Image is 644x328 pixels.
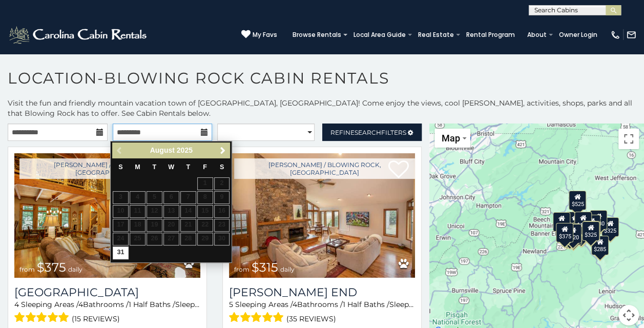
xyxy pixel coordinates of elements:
[135,163,140,171] span: Monday
[14,299,200,325] div: Sleeping Areas / Bathrooms / Sleeps:
[72,312,120,325] span: (15 reviews)
[413,28,459,42] a: Real Estate
[113,247,129,259] a: 31
[590,210,607,230] div: $930
[234,158,415,179] a: [PERSON_NAME] / Blowing Rock, [GEOGRAPHIC_DATA]
[8,25,150,45] img: White-1-2.png
[556,223,573,242] div: $375
[150,146,175,154] span: August
[220,163,224,171] span: Saturday
[229,299,415,325] div: Sleeping Areas / Bathrooms / Sleeps:
[461,28,520,42] a: Rental Program
[19,158,200,179] a: [PERSON_NAME] / Blowing Rock, [GEOGRAPHIC_DATA]
[253,30,277,39] span: My Favs
[241,30,277,40] a: My Favs
[229,153,415,278] a: Moss End from $315 daily
[19,265,35,273] span: from
[14,300,19,309] span: 4
[152,163,156,171] span: Tuesday
[322,124,422,141] a: RefineSearchFilters
[177,146,193,154] span: 2025
[14,285,200,299] a: [GEOGRAPHIC_DATA]
[442,133,460,143] span: Map
[618,129,639,149] button: Toggle fullscreen view
[564,224,581,243] div: $220
[348,28,411,42] a: Local Area Guide
[14,153,200,278] a: Mountain Song Lodge from $375 daily
[203,163,207,171] span: Friday
[355,129,381,136] span: Search
[168,163,174,171] span: Wednesday
[293,300,297,309] span: 4
[186,163,190,171] span: Thursday
[229,285,415,299] a: [PERSON_NAME] End
[78,300,83,309] span: 4
[574,212,592,231] div: $150
[582,221,599,240] div: $350
[618,305,639,325] button: Map camera controls
[626,30,636,40] img: mail-regular-white.png
[14,153,200,278] img: Mountain Song Lodge
[330,129,406,136] span: Refine Filters
[287,28,346,42] a: Browse Rentals
[14,285,200,299] h3: Mountain Song Lodge
[582,221,599,241] div: $325
[554,28,603,42] a: Owner Login
[553,212,570,232] div: $400
[118,163,122,171] span: Sunday
[229,300,233,309] span: 5
[252,260,278,275] span: $315
[219,147,227,155] span: Next
[343,300,389,309] span: 1 Half Baths /
[229,153,415,278] img: Moss End
[569,191,586,210] div: $525
[286,312,336,325] span: (35 reviews)
[601,217,618,237] div: $325
[129,300,175,309] span: 1 Half Baths /
[280,265,295,273] span: daily
[229,285,415,299] h3: Moss End
[216,144,229,157] a: Next
[68,265,82,273] span: daily
[522,28,552,42] a: About
[591,236,608,255] div: $285
[234,265,250,273] span: from
[610,30,620,40] img: phone-regular-white.png
[434,129,470,148] button: Change map style
[583,215,600,234] div: $226
[200,300,206,309] span: 12
[414,300,421,309] span: 16
[37,260,66,275] span: $375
